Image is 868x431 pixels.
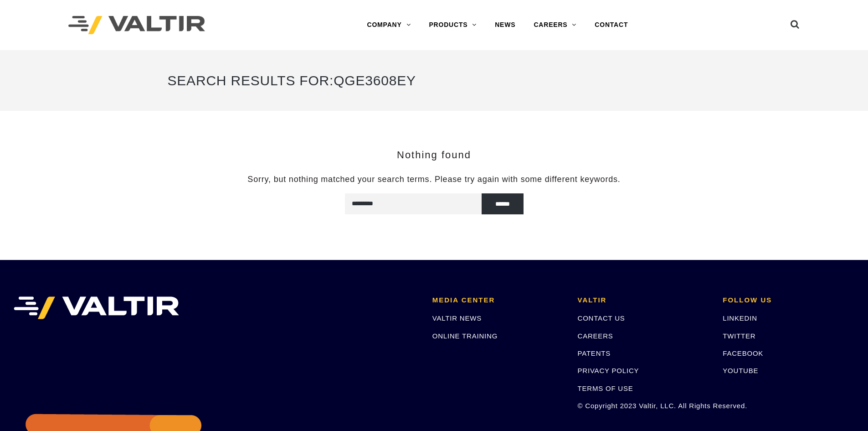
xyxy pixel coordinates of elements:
a: ONLINE TRAINING [432,332,498,340]
a: TWITTER [723,332,755,340]
a: VALTIR NEWS [432,314,482,322]
a: NEWS [486,16,524,34]
a: PRODUCTS [420,16,486,34]
a: CONTACT US [578,314,625,322]
p: © Copyright 2023 Valtir, LLC. All Rights Reserved. [578,400,709,411]
a: TERMS OF USE [578,384,633,392]
h1: Search Results for: [168,64,701,97]
a: COMPANY [358,16,420,34]
h2: VALTIR [578,296,709,304]
a: PATENTS [578,349,611,357]
img: Valtir [68,16,205,35]
p: Sorry, but nothing matched your search terms. Please try again with some different keywords. [168,174,701,185]
span: QGE3608EY [334,73,416,88]
a: YOUTUBE [723,367,758,374]
img: VALTIR [14,296,179,319]
a: PRIVACY POLICY [578,367,639,374]
a: CAREERS [578,332,613,340]
a: CONTACT [586,16,637,34]
h2: FOLLOW US [723,296,854,304]
h3: Nothing found [168,150,701,161]
h2: MEDIA CENTER [432,296,564,304]
a: FACEBOOK [723,349,763,357]
a: LINKEDIN [723,314,757,322]
a: CAREERS [524,16,586,34]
